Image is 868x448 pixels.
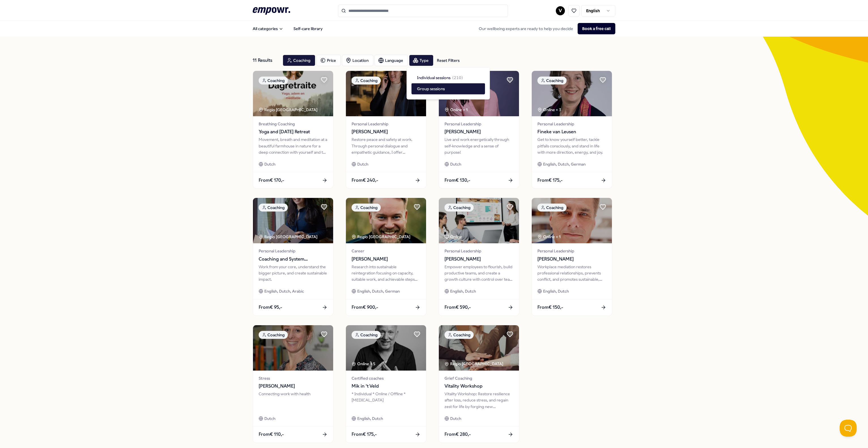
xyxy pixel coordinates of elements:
span: Dutch [264,415,275,422]
span: English, Dutch, German [543,161,586,167]
span: From € 170,- [259,177,284,184]
iframe: Help Scout Beacon - Open [840,420,857,437]
div: Language [375,55,408,66]
div: Movement, breath and meditation at a beautiful farmhouse in nature for a deep connection with you... [259,136,327,155]
img: package image [532,198,612,243]
a: package imageCoachingRegio [GEOGRAPHIC_DATA] Personal LeadershipCoaching and System Consulting fo... [253,198,333,316]
span: [PERSON_NAME] [444,128,513,136]
div: Regio [GEOGRAPHIC_DATA] [444,361,504,367]
div: Live and work energetically through self-knowledge and a sense of purpose! [444,136,513,155]
span: [PERSON_NAME] [352,255,420,263]
div: Online + 1 [537,234,561,240]
div: Online + 1 [444,107,468,113]
div: * Individual * Online / Offline * [MEDICAL_DATA] [352,391,420,410]
span: ( 210 ) [452,75,463,81]
div: 11 Results [253,55,278,66]
span: [PERSON_NAME] [259,383,327,390]
span: From € 900,- [352,304,378,311]
button: Type [409,55,433,66]
img: package image [253,198,333,243]
a: package imageCoachingOnline + 5Certified coachesMik in 't Veld* Individual * Online / Offline * [... [346,325,426,443]
span: Fineke van Leusen [537,128,606,136]
button: Coaching [283,55,315,66]
div: Workplace mediation restores professional relationships, prevents conflict, and promotes sustaina... [537,264,606,283]
img: package image [439,325,519,371]
div: Coaching [352,204,381,212]
span: Personal Leadership [537,121,606,127]
span: Dutch [450,415,461,422]
img: package image [439,198,519,243]
span: From € 175,- [537,177,563,184]
div: Coaching [537,204,567,212]
img: package image [253,71,333,116]
span: From € 150,- [537,304,563,311]
div: Regio [GEOGRAPHIC_DATA] [352,234,411,240]
span: Stress [259,375,327,381]
div: Restore peace and safety at work. Through personal dialogue and empathetic guidance, I offer prof... [352,136,420,155]
div: Work from your core, understand the bigger picture, and create sustainable impact. [259,264,327,283]
div: Regio [GEOGRAPHIC_DATA] [259,234,318,240]
span: English, Dutch [357,415,383,422]
span: Dutch [450,161,461,167]
button: V [556,6,565,15]
div: Our wellbeing experts are ready to help you decide [474,23,615,34]
img: package image [346,71,426,116]
span: Dutch [264,161,275,167]
span: Personal Leadership [537,248,606,254]
a: package imageCoachingOnlinePersonal Leadership[PERSON_NAME]Empower employees to flourish, build p... [439,198,519,316]
a: Self-care library [289,23,327,34]
span: Vitality Workshop [444,383,513,390]
a: package imageCoachingStress[PERSON_NAME]Connecting work with healthDutchFrom€ 110,- [253,325,333,443]
div: Online + 3 [537,107,561,113]
span: Personal Leadership [352,121,420,127]
a: package imageCoachingRegio [GEOGRAPHIC_DATA] Grief CoachingVitality WorkshopVitality Workshop: Re... [439,325,519,443]
span: Individual sessions [417,75,450,81]
span: English, Dutch, Arabic [264,288,304,294]
a: package imageCoachingOnline + 3Personal LeadershipFineke van LeusenGet to know yourself better, t... [531,71,612,189]
button: All categories [248,23,288,34]
div: Vitality Workshop: Restore resilience after loss, reduce stress, and regain zest for life by forg... [444,391,513,410]
div: Connecting work with health [259,391,327,410]
button: Location [342,55,373,66]
span: Dutch [357,161,368,167]
button: Price [316,55,341,66]
span: From € 110,- [259,431,284,438]
a: package imageCoachingOnline + 1Personal Leadership[PERSON_NAME]Workplace mediation restores profe... [531,198,612,316]
div: Coaching [444,331,474,339]
span: From € 130,- [444,177,470,184]
span: English, Dutch [450,288,476,294]
span: [PERSON_NAME] [537,255,606,263]
span: English, Dutch [543,288,569,294]
div: Coaching [444,204,474,212]
div: Coaching [352,77,381,84]
span: Grief Coaching [444,375,513,381]
span: Group sessions [417,86,445,92]
span: From € 240,- [352,177,378,184]
span: English, Dutch, German [357,288,400,294]
input: Search for products, categories or subcategories [338,5,508,17]
span: From € 175,- [352,431,377,438]
a: package imageCoachingRegio [GEOGRAPHIC_DATA] Career[PERSON_NAME]Research into sustainable reinteg... [346,198,426,316]
span: Yoga and [DATE] Retreat [259,128,327,136]
div: Coaching [537,77,567,84]
span: From € 590,- [444,304,471,311]
a: package imageCoachingRegio [GEOGRAPHIC_DATA] Breathing CoachingYoga and [DATE] RetreatMovement, b... [253,71,333,189]
button: Book a free call [578,23,615,34]
span: Personal Leadership [444,248,513,254]
div: Research into sustainable reintegration focusing on capacity, suitable work, and achievable steps... [352,264,420,283]
a: package imageCoachingOnline + 1Personal Leadership[PERSON_NAME]Live and work energetically throug... [439,71,519,189]
div: Online [444,234,462,240]
div: Coaching [259,204,288,212]
div: Coaching [259,331,288,339]
nav: Main [248,23,327,34]
span: Personal Leadership [444,121,513,127]
span: [PERSON_NAME] [444,255,513,263]
div: Reset Filters [437,57,459,64]
img: package image [346,198,426,243]
div: Regio [GEOGRAPHIC_DATA] [259,107,318,113]
img: package image [346,325,426,371]
span: From € 280,- [444,431,471,438]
